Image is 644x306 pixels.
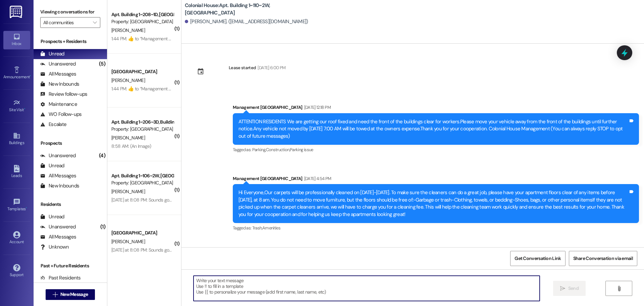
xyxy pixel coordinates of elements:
[262,225,280,231] span: Amenities
[256,64,285,71] div: [DATE] 6:00 PM
[233,104,639,113] div: Management [GEOGRAPHIC_DATA]
[40,172,76,179] div: All Messages
[34,140,107,147] div: Prospects
[111,27,145,33] span: [PERSON_NAME]
[40,50,64,57] div: Unread
[111,238,145,245] span: [PERSON_NAME]
[111,119,173,126] div: Apt. Building 1~206~3D, Building [GEOGRAPHIC_DATA]
[111,188,145,194] span: [PERSON_NAME]
[111,247,211,253] div: [DATE] at 8:08 PM: Sounds good! I'll get that posted
[3,229,30,247] a: Account
[573,255,633,262] span: Share Conversation via email
[34,262,107,269] div: Past + Future Residents
[40,91,87,98] div: Review follow-ups
[560,286,565,291] i: 
[252,147,266,152] span: Parking ,
[238,189,628,218] div: Hi Everyone,Our carpets will be professionally cleaned on [DATE]-[DATE]. To make sure the cleaner...
[30,74,31,78] span: •
[569,251,637,266] button: Share Conversation via email
[93,20,97,25] i: 
[97,59,107,69] div: (5)
[233,223,639,233] div: Tagged as:
[111,18,173,25] div: Property: [GEOGRAPHIC_DATA]
[99,222,107,232] div: (1)
[46,289,95,300] button: New Message
[40,101,77,108] div: Maintenance
[111,68,173,75] div: [GEOGRAPHIC_DATA]
[111,172,173,179] div: Apt. Building 1~106~2W, [GEOGRAPHIC_DATA]
[40,60,76,68] div: Unanswered
[40,111,82,118] div: WO Follow-ups
[616,286,622,291] i: 
[111,36,388,42] div: 1:44 PM: ​👍​ to “ Management Colonial House ([GEOGRAPHIC_DATA]): Hey [PERSON_NAME]! We just updat...
[233,145,639,155] div: Tagged as:
[515,255,561,262] span: Get Conversation Link
[111,77,145,83] span: [PERSON_NAME]
[3,163,30,181] a: Leads
[266,147,290,152] span: Construction ,
[238,118,628,140] div: ATTENTION RESIDENTS We are getting our roof fixed and need the front of the buildings clear for w...
[26,206,27,210] span: •
[290,147,313,152] span: Parking issue
[40,213,64,220] div: Unread
[97,150,107,161] div: (4)
[34,201,107,208] div: Residents
[111,179,173,186] div: Property: [GEOGRAPHIC_DATA]
[111,86,388,92] div: 1:44 PM: ​👍​ to “ Management Colonial House ([GEOGRAPHIC_DATA]): Hey [PERSON_NAME]! We just updat...
[252,225,262,231] span: Trash ,
[53,292,58,297] i: 
[40,274,81,281] div: Past Residents
[3,196,30,214] a: Templates •
[111,135,145,141] span: [PERSON_NAME]
[40,7,100,17] label: Viewing conversations for
[40,162,64,169] div: Unread
[40,244,69,251] div: Unknown
[34,38,107,45] div: Prospects + Residents
[553,281,586,296] button: Send
[303,104,331,111] div: [DATE] 12:18 PM
[111,143,151,149] div: 8:58 AM: (An Image)
[60,291,88,298] span: New Message
[3,97,30,115] a: Site Visit •
[40,71,76,78] div: All Messages
[111,229,173,236] div: [GEOGRAPHIC_DATA]
[111,126,173,133] div: Property: [GEOGRAPHIC_DATA]
[185,18,308,25] div: [PERSON_NAME]. ([EMAIL_ADDRESS][DOMAIN_NAME])
[3,262,30,280] a: Support
[40,182,79,189] div: New Inbounds
[111,197,211,203] div: [DATE] at 8:08 PM: Sounds good! I'll get that posted
[10,6,23,18] img: ResiDesk Logo
[185,2,319,16] b: Colonial House: Apt. Building 1~110~2W, [GEOGRAPHIC_DATA]
[40,152,76,159] div: Unanswered
[510,251,565,266] button: Get Conversation Link
[24,106,25,111] span: •
[40,223,76,230] div: Unanswered
[3,130,30,148] a: Buildings
[233,175,639,184] div: Management [GEOGRAPHIC_DATA]
[3,31,30,49] a: Inbox
[40,233,76,241] div: All Messages
[40,121,66,128] div: Escalate
[43,17,90,28] input: All communities
[229,64,256,71] div: Lease started
[40,81,79,88] div: New Inbounds
[303,175,331,182] div: [DATE] 4:54 PM
[568,285,579,292] span: Send
[111,11,173,18] div: Apt. Building 1~208~1D, [GEOGRAPHIC_DATA]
